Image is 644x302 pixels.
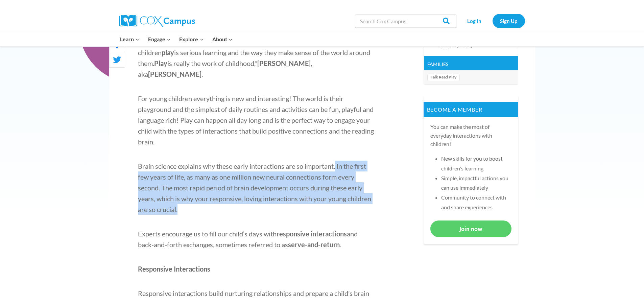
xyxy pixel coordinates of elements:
[138,265,210,273] strong: Responsive Interactions
[154,59,167,67] strong: Play
[460,14,525,28] nav: Secondary Navigation
[493,14,525,28] a: Sign Up
[116,32,144,46] button: Child menu of Learn
[257,59,311,67] strong: [PERSON_NAME]
[460,14,489,28] a: Log In
[162,48,174,56] strong: play
[119,15,195,27] img: Cox Campus
[148,70,201,78] strong: [PERSON_NAME]
[430,122,511,148] p: You can make the most of everyday interactions with children!
[144,32,175,46] button: Child menu of Engage
[138,228,375,250] p: Experts encourage us to fill our child’s days with and back-and-forth exchanges, sometimes referr...
[138,36,375,79] p: “ is often talked about as if it were a relief from serious learning. But for children is serious...
[441,173,511,193] li: Simple, impactful actions you can use immediately
[138,93,375,147] p: For young children everything is new and interesting! The world is their playground and the simpl...
[277,230,347,238] strong: responsive interactions
[441,154,511,173] li: New skills for you to boost children's learning
[288,240,340,249] strong: serve-and-return
[430,220,511,237] a: Join now
[138,161,375,215] p: Brain science explains why these early interactions are so important. In the first few years of l...
[116,32,237,46] nav: Primary Navigation
[441,193,511,212] li: Community to connect with and share experiences
[355,14,456,28] input: Search Cox Campus
[424,102,518,117] p: Become a member
[175,32,208,46] button: Child menu of Explore
[208,32,237,46] button: Child menu of About
[427,74,460,81] a: Talk Read Play
[427,61,449,67] a: Families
